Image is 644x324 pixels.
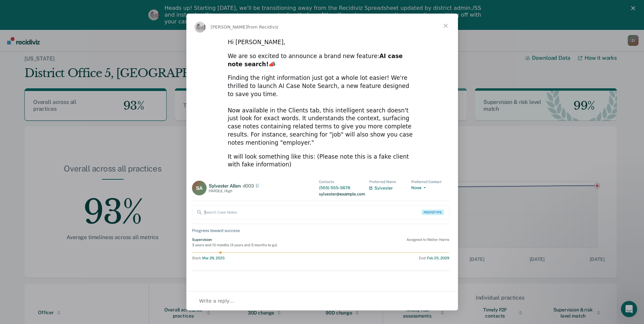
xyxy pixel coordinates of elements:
div: Open conversation and reply [186,291,458,310]
b: AI case note search! [228,53,403,68]
div: It will look something like this: (Please note this is a fake client with fake information) [228,153,417,169]
span: [PERSON_NAME] [211,24,247,30]
img: Profile image for Kim [148,10,159,20]
div: Hi [PERSON_NAME], [228,38,417,47]
div: We are so excited to announce a brand new feature: 📣 [228,52,417,69]
a: [EMAIL_ADDRESS][DOMAIN_NAME][US_STATE] [258,18,384,25]
div: Finding the right information just got a whole lot easier! We're thrilled to launch AI Case Note ... [228,74,417,147]
span: Close [434,14,458,38]
div: Heads up! Starting [DATE], we'll be transitioning away from the Recidiviz Spreadsheet updated by ... [165,5,485,25]
div: Close [631,6,638,10]
span: Write a reply… [199,296,235,305]
img: Profile image for Kim [195,22,205,33]
span: from Recidiviz [247,24,279,30]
